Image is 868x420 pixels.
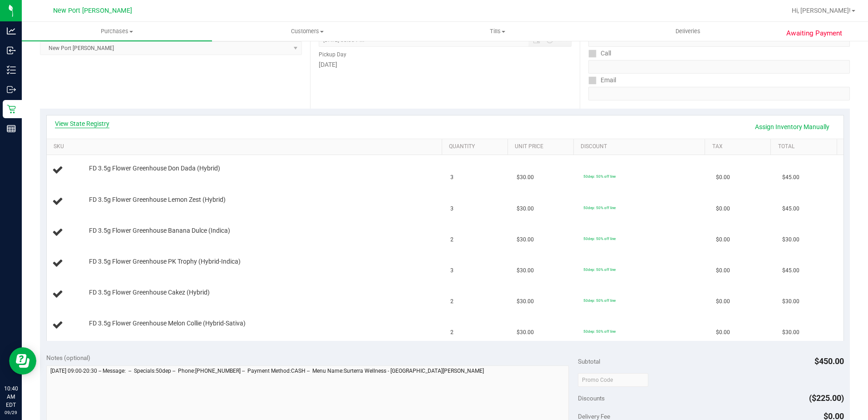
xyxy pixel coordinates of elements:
[786,28,842,39] span: Awaiting Payment
[89,164,220,173] span: FD 3.5g Flower Greenhouse Don Dada (Hybrid)
[89,257,241,266] span: FD 3.5g Flower Greenhouse PK Trophy (Hybrid-Indica)
[450,205,454,213] span: 3
[716,266,730,275] span: $0.00
[809,393,844,403] span: ($225.00)
[22,22,212,41] a: Purchases
[4,385,18,409] p: 10:40 AM EDT
[212,22,402,41] a: Customers
[89,288,210,297] span: FD 3.5g Flower Greenhouse Cakez (Hybrid)
[593,22,783,41] a: Deliveries
[517,173,534,182] span: $30.00
[89,319,246,328] span: FD 3.5g Flower Greenhouse Melon Collie (Hybrid-Sativa)
[583,267,616,272] span: 50dep: 50% off line
[583,205,616,210] span: 50dep: 50% off line
[7,105,16,114] inline-svg: Retail
[782,266,799,275] span: $45.00
[716,328,730,337] span: $0.00
[7,85,16,94] inline-svg: Outbound
[782,205,799,213] span: $45.00
[449,143,504,150] a: Quantity
[782,297,799,306] span: $30.00
[9,347,36,375] iframe: Resource center
[782,235,799,244] span: $30.00
[716,205,730,213] span: $0.00
[517,235,534,244] span: $30.00
[319,60,572,70] div: [DATE]
[53,7,132,15] span: New Port [PERSON_NAME]
[716,297,730,306] span: $0.00
[814,356,844,366] span: $450.00
[782,328,799,337] span: $30.00
[712,143,767,150] a: Tax
[778,143,833,150] a: Total
[403,22,593,41] a: Tills
[450,173,454,182] span: 3
[716,235,730,244] span: $0.00
[515,143,570,150] a: Unit Price
[588,74,616,87] label: Email
[319,50,346,59] label: Pickup Day
[578,413,610,420] span: Delivery Fee
[578,358,600,365] span: Subtotal
[403,27,592,35] span: Tills
[578,373,648,387] input: Promo Code
[663,27,713,35] span: Deliveries
[583,329,616,334] span: 50dep: 50% off line
[517,266,534,275] span: $30.00
[749,119,835,135] a: Assign Inventory Manually
[517,297,534,306] span: $30.00
[89,226,230,235] span: FD 3.5g Flower Greenhouse Banana Dulce (Indica)
[7,124,16,133] inline-svg: Reports
[588,47,611,60] label: Call
[54,143,438,150] a: SKU
[450,297,454,306] span: 2
[588,60,850,74] input: Format: (999) 999-9999
[89,195,226,204] span: FD 3.5g Flower Greenhouse Lemon Zest (Hybrid)
[581,143,701,150] a: Discount
[583,236,616,241] span: 50dep: 50% off line
[583,298,616,303] span: 50dep: 50% off line
[450,266,454,275] span: 3
[450,328,454,337] span: 2
[7,26,16,35] inline-svg: Analytics
[782,173,799,182] span: $45.00
[46,354,90,361] span: Notes (optional)
[4,409,18,416] p: 09/29
[55,119,109,128] a: View State Registry
[7,65,16,75] inline-svg: Inventory
[7,46,16,55] inline-svg: Inbound
[583,174,616,179] span: 50dep: 50% off line
[716,173,730,182] span: $0.00
[212,27,402,35] span: Customers
[517,328,534,337] span: $30.00
[517,205,534,213] span: $30.00
[578,390,605,406] span: Discounts
[22,27,212,35] span: Purchases
[792,7,851,14] span: Hi, [PERSON_NAME]!
[450,235,454,244] span: 2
